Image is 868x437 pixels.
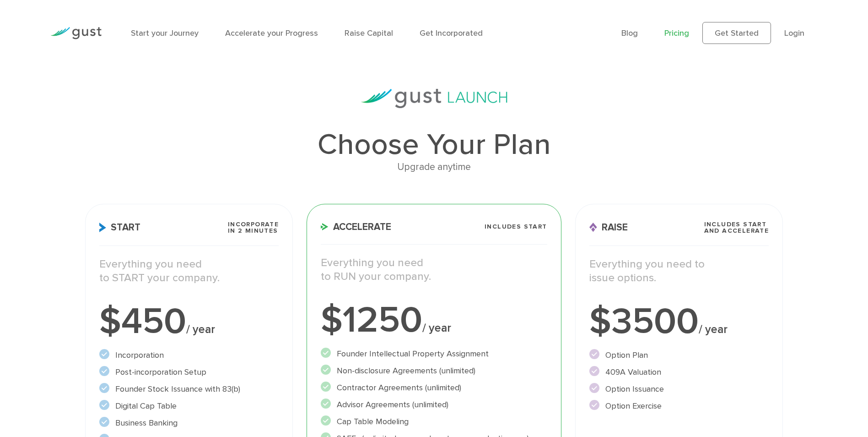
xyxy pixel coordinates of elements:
[225,28,318,38] a: Accelerate your Progress
[699,322,728,336] span: / year
[321,256,547,284] p: Everything you need to RUN your company.
[589,223,597,232] img: Raise Icon
[321,415,547,428] li: Cap Table Modeling
[420,28,483,38] a: Get Incorporated
[99,349,279,361] li: Incorporation
[702,22,771,44] a: Get Started
[321,365,547,377] li: Non-disclosure Agreements (unlimited)
[485,224,547,230] span: Includes START
[589,366,769,378] li: 409A Valuation
[361,89,507,108] img: gust-launch-logos.svg
[99,383,279,395] li: Founder Stock Issuance with 83(b)
[99,223,140,232] span: Start
[345,28,393,38] a: Raise Capital
[321,399,547,411] li: Advisor Agreements (unlimited)
[99,400,279,412] li: Digital Cap Table
[589,223,628,232] span: Raise
[85,130,783,159] h1: Choose Your Plan
[131,28,199,38] a: Start your Journey
[784,28,804,38] a: Login
[321,222,391,232] span: Accelerate
[704,221,769,234] span: Includes START and ACCELERATE
[99,223,106,232] img: Start Icon X2
[99,417,279,429] li: Business Banking
[228,221,279,234] span: Incorporate in 2 Minutes
[85,159,783,175] div: Upgrade anytime
[422,321,451,335] span: / year
[664,28,689,38] a: Pricing
[321,382,547,394] li: Contractor Agreements (unlimited)
[589,400,769,412] li: Option Exercise
[589,383,769,395] li: Option Issuance
[321,348,547,360] li: Founder Intellectual Property Assignment
[321,302,547,339] div: $1250
[589,303,769,340] div: $3500
[621,28,638,38] a: Blog
[99,366,279,378] li: Post-incorporation Setup
[186,322,215,336] span: / year
[99,303,279,340] div: $450
[99,257,279,285] p: Everything you need to START your company.
[589,349,769,361] li: Option Plan
[589,257,769,285] p: Everything you need to issue options.
[321,223,329,230] img: Accelerate Icon
[50,27,102,39] img: Gust Logo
